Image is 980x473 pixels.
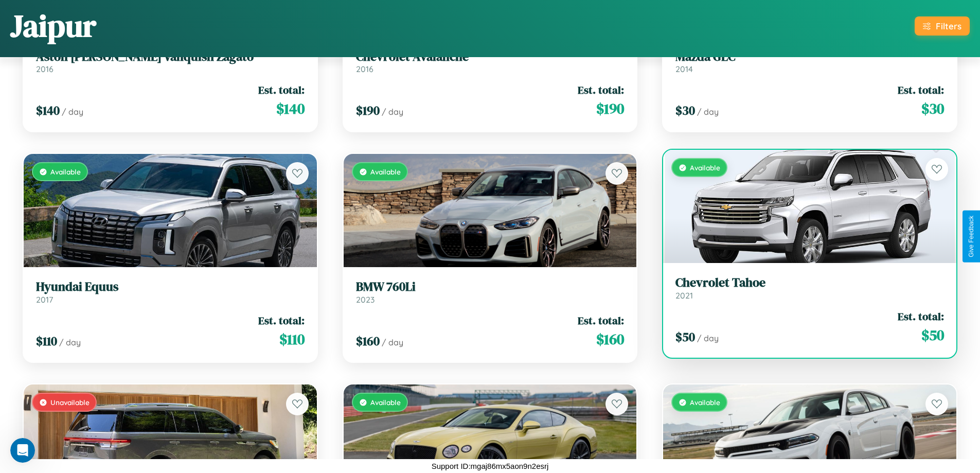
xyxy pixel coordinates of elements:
span: Est. total: [898,309,944,324]
span: $ 110 [279,329,305,349]
span: Est. total: [578,313,624,328]
div: Filters [936,21,961,31]
span: Est. total: [898,82,944,97]
h3: Chevrolet Tahoe [675,275,944,290]
span: $ 160 [356,332,380,349]
a: Mazda GLC2014 [675,49,944,75]
span: $ 50 [921,325,944,345]
span: 2017 [36,294,53,305]
h3: BMW 760Li [356,279,625,294]
button: Filters [915,16,970,36]
a: Chevrolet Tahoe2021 [675,275,944,301]
span: Available [370,398,401,407]
span: / day [382,107,403,117]
a: Hyundai Equus2017 [36,279,305,305]
span: 2016 [36,64,54,74]
iframe: Intercom live chat [10,438,35,463]
span: $ 110 [36,332,57,349]
h3: Hyundai Equus [36,279,305,294]
span: $ 140 [276,98,305,119]
span: / day [382,337,403,347]
span: $ 190 [356,102,380,119]
span: 2016 [356,64,373,74]
a: Aston [PERSON_NAME] Vanquish Zagato2016 [36,49,305,75]
span: / day [59,337,81,347]
span: Available [690,163,720,172]
a: Chevrolet Avalanche2016 [356,49,625,75]
a: BMW 760Li2023 [356,279,625,305]
span: Est. total: [258,313,305,328]
span: Available [50,167,81,176]
h1: Jaipur [10,5,96,47]
div: Give Feedback [968,216,975,257]
span: Available [690,398,720,407]
span: $ 30 [675,102,695,119]
span: 2014 [675,64,693,74]
p: Support ID: mgaj86mx5aon9n2esrj [432,459,549,473]
span: $ 160 [596,329,624,349]
span: / day [697,333,719,343]
span: 2023 [356,294,375,305]
span: Available [370,167,401,176]
span: Est. total: [258,82,305,97]
h3: Aston [PERSON_NAME] Vanquish Zagato [36,49,305,64]
span: / day [62,107,83,117]
span: $ 140 [36,102,60,119]
span: 2021 [675,290,693,301]
span: $ 50 [675,328,695,345]
span: Unavailable [50,398,90,407]
span: Est. total: [578,82,624,97]
span: $ 30 [921,98,944,119]
span: / day [697,107,719,117]
span: $ 190 [596,98,624,119]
